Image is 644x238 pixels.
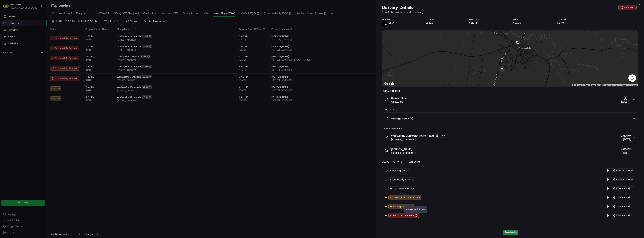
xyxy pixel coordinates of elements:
div: Delivery Activity [382,160,402,163]
span: Canceled By Provider [390,214,414,217]
span: [DATE] [607,214,615,217]
span: [STREET_ADDRESS] [391,151,416,155]
button: Map camera controls [628,74,636,82]
a: Open this area in Google Maps (opens a new window) [383,81,395,86]
span: 2:50 PM [621,134,631,137]
span: [DATE] [607,169,615,172]
div: 4.3 km [557,21,594,24]
span: Order Ready At Store [390,178,414,181]
span: 12:49 PM AEST [616,178,633,181]
button: Package Items (1) [382,113,638,125]
span: [DATE] [621,151,631,155]
span: [DATE] [607,187,615,190]
span: [DATE] [607,205,615,208]
button: See details [503,230,518,235]
span: Preparing Order [390,169,408,172]
div: Reason: unfulfilled [404,206,427,213]
span: 4:00 PM [621,147,631,151]
button: Pickup [620,96,631,104]
span: Woolworths Gunnedah Online Team [391,134,434,137]
span: Grocery Bags [391,96,407,100]
span: 3:06 PM AEST [616,187,632,190]
button: Keyboard shortcuts [573,84,589,86]
span: [STREET_ADDRESS] [391,138,446,141]
span: Map data ©2025 Google [592,84,612,86]
span: [DATE] [607,196,615,199]
button: Grocery BagsA$217.55Pickup [382,94,638,106]
span: 5:18 PM AEST [616,205,632,208]
span: [PERSON_NAME] [391,147,412,151]
span: Uber [389,21,394,24]
div: A$0.00 [513,21,551,24]
span: 5:18 PM AEST [616,196,632,199]
span: - [389,24,390,27]
span: Package Items ( 1 ) [391,117,413,120]
a: Terms (opens in new tab) [614,84,619,86]
div: Provider Id [426,18,463,21]
a: Report a map error [622,84,637,86]
button: Add Event [405,160,421,164]
span: [DATE] [621,137,631,141]
span: 6:24 PM AEST [616,214,632,217]
button: 15216 [426,21,433,24]
img: uber-new-logo.jpeg [382,21,388,27]
span: [DATE] [607,178,615,181]
span: 1168 [439,134,445,137]
div: 6:23 PM [469,21,507,24]
div: Price [513,18,551,21]
button: [PERSON_NAME][STREET_ADDRESS]4:00 PM[DATE] [382,145,638,157]
div: Dropoff ETA [469,18,507,21]
span: Created (Sent To Provider) [390,196,420,199]
span: Driver Delay SMS Sent [390,187,415,190]
div: Provider [382,18,420,21]
img: Google [383,81,395,86]
span: A$217.55 [391,100,407,104]
span: Delivery Details [382,4,413,10]
span: Not Assigned Driver [390,205,412,208]
div: Items Details [382,108,638,111]
button: Canceled [618,5,637,10]
span: 12:04 PM AEST [616,169,633,172]
button: Woolworths Gunnedah Online Team1168[STREET_ADDRESS]2:50 PM[DATE] [382,131,638,144]
p: Check the progress of the delivery. [382,10,638,14]
div: Location Details [382,127,638,130]
div: Distance [557,18,594,21]
div: Pickup [620,100,631,104]
div: Package Details [382,90,638,93]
